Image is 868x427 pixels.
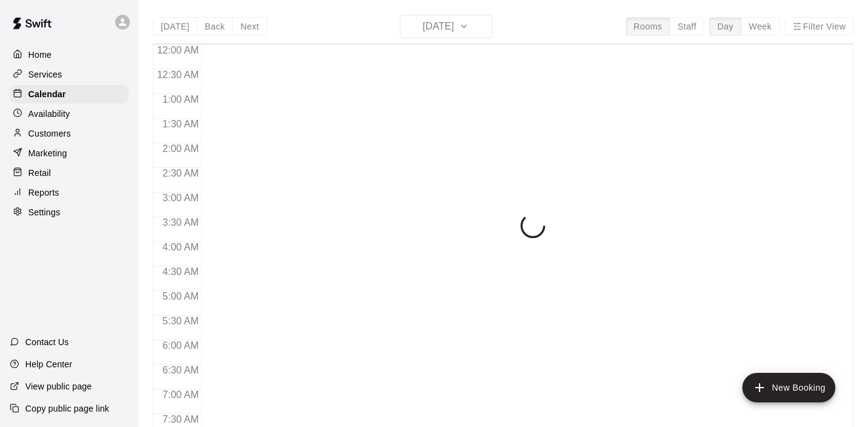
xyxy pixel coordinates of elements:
span: 1:00 AM [160,94,202,105]
p: Marketing [28,147,67,159]
p: Settings [28,206,60,218]
p: Services [28,68,62,81]
a: Reports [10,183,129,202]
span: 4:00 AM [160,242,202,252]
p: Contact Us [25,336,69,348]
a: Home [10,46,129,64]
p: Help Center [25,358,72,370]
a: Retail [10,164,129,182]
span: 6:00 AM [160,340,202,351]
span: 12:00 AM [154,45,202,55]
a: Calendar [10,85,129,103]
p: Retail [28,167,51,179]
span: 5:00 AM [160,291,202,301]
span: 6:30 AM [160,365,202,375]
a: Services [10,65,129,84]
span: 7:30 AM [160,414,202,425]
button: add [742,373,835,402]
span: 2:00 AM [160,143,202,154]
span: 3:00 AM [160,193,202,203]
span: 4:30 AM [160,266,202,277]
p: Calendar [28,88,66,100]
p: Copy public page link [25,402,109,415]
p: Reports [28,186,59,199]
a: Customers [10,124,129,143]
a: Availability [10,105,129,123]
p: Home [28,49,52,61]
span: 5:30 AM [160,316,202,326]
span: 3:30 AM [160,217,202,228]
p: Availability [28,108,70,120]
span: 2:30 AM [160,168,202,178]
p: View public page [25,380,92,393]
p: Customers [28,127,71,140]
span: 7:00 AM [160,389,202,400]
a: Marketing [10,144,129,162]
a: Settings [10,203,129,221]
span: 12:30 AM [154,70,202,80]
span: 1:30 AM [160,119,202,129]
